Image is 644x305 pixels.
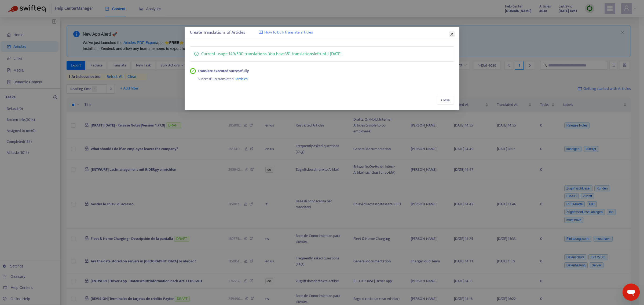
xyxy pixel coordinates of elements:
[623,284,640,301] iframe: Schaltfläche zum Öffnen des Messaging-Fensters
[201,51,342,57] p: Current usage: 149 / 500 translations . You have 351 translations left until [DATE] .
[449,31,455,37] button: Close
[190,29,454,36] div: Create Translations of Articles
[235,76,248,82] span: 1 articles
[198,74,454,82] div: Successfully translated
[194,51,199,56] span: info-circle
[437,96,454,105] button: Close
[264,29,313,36] span: How to bulk translate articles
[259,30,263,35] img: image-link
[198,68,249,74] strong: Translate executed successfully
[259,29,313,36] a: How to bulk translate articles
[450,32,454,36] span: close
[191,69,194,72] span: check
[441,97,450,103] span: Close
